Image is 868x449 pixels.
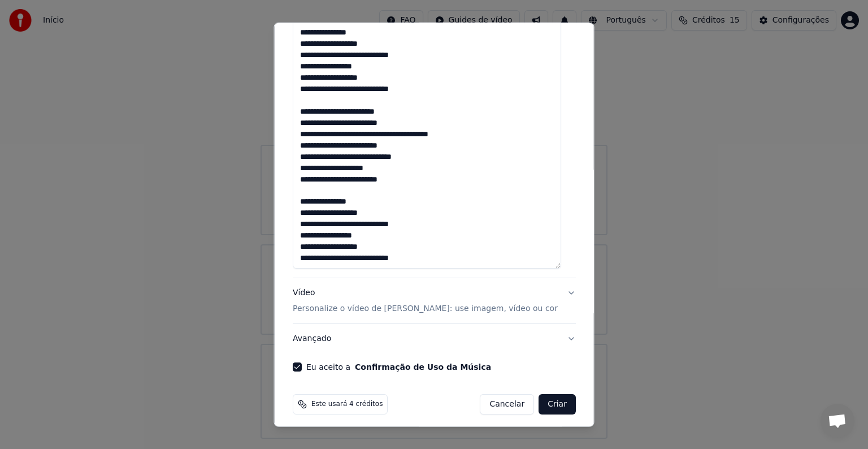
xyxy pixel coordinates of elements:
[293,303,558,314] p: Personalize o vídeo de [PERSON_NAME]: use imagem, vídeo ou cor
[539,394,576,415] button: Criar
[293,278,576,323] button: VídeoPersonalize o vídeo de [PERSON_NAME]: use imagem, vídeo ou cor
[306,363,491,371] label: Eu aceito a
[480,394,534,415] button: Cancelar
[311,400,383,409] span: Este usará 4 créditos
[293,324,576,353] button: Avançado
[293,287,558,314] div: Vídeo
[355,363,491,371] button: Eu aceito a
